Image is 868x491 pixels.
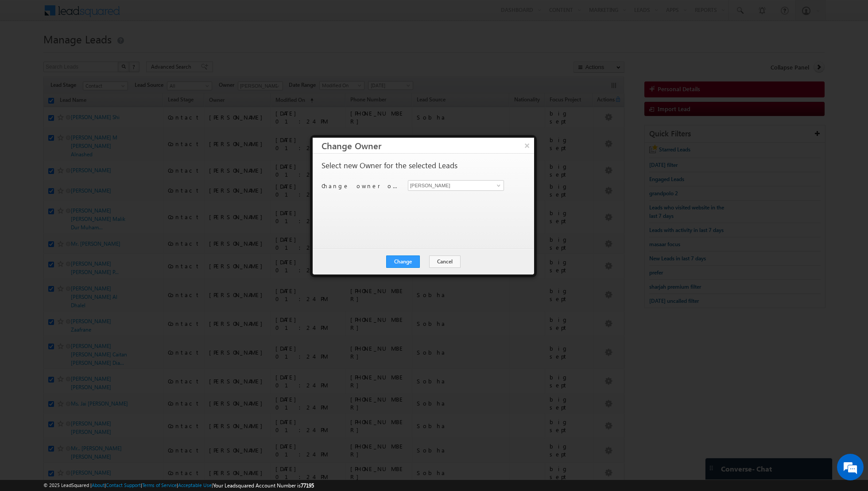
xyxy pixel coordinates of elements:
a: About [92,482,105,488]
p: Select new Owner for the selected Leads [322,162,457,170]
span: © 2025 LeadSquared | | | | | [43,481,314,490]
a: Terms of Service [142,482,177,488]
input: Type to Search [408,180,504,191]
div: Chat with us now [46,46,149,58]
a: Show All Items [492,181,503,190]
div: Minimize live chat window [145,4,167,26]
span: Your Leadsquared Account Number is [213,482,314,489]
img: d_60004797649_company_0_60004797649 [15,46,37,58]
p: Change owner of 50 leads to [322,182,401,190]
a: Acceptable Use [178,482,212,488]
em: Start Chat [120,273,161,285]
h3: Change Owner [322,138,534,153]
textarea: Type your message and hit 'Enter' [12,82,162,266]
a: Contact Support [106,482,141,488]
span: 77195 [301,482,314,489]
button: Cancel [429,255,461,268]
button: Change [386,255,420,268]
button: × [520,138,534,153]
